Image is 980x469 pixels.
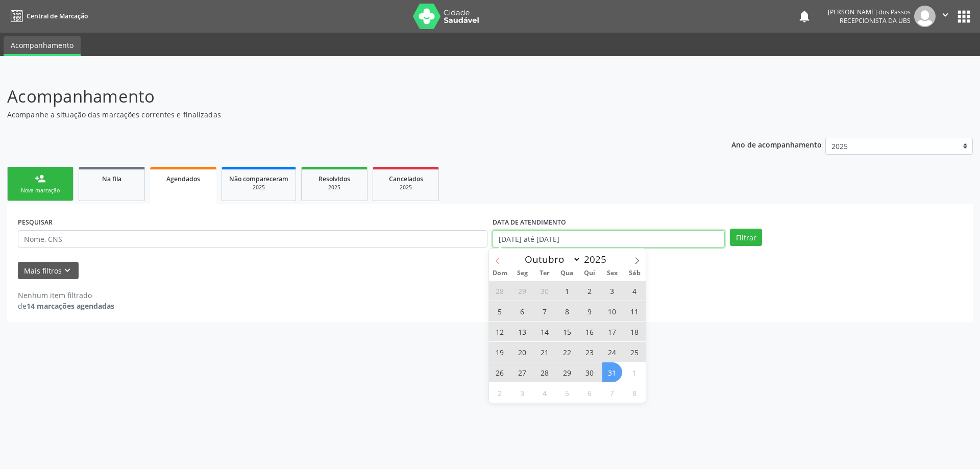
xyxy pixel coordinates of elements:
span: Agendados [166,175,200,183]
label: DATA DE ATENDIMENTO [493,214,566,230]
span: Novembro 5, 2025 [557,383,577,403]
span: Outubro 1, 2025 [557,281,577,301]
span: Novembro 3, 2025 [512,383,532,403]
span: Não compareceram [229,175,288,183]
span: Setembro 28, 2025 [490,281,510,301]
label: PESQUISAR [18,214,53,230]
div: person_add [35,173,46,184]
div: 2025 [309,184,360,191]
span: Cancelados [389,175,423,183]
span: Central de Marcação [27,12,88,20]
span: Outubro 13, 2025 [512,322,532,341]
button:  [936,6,955,27]
span: Na fila [102,175,121,183]
span: Outubro 26, 2025 [490,362,510,382]
span: Outubro 12, 2025 [490,322,510,341]
span: Outubro 28, 2025 [535,362,555,382]
button: notifications [797,9,812,23]
div: Nova marcação [15,187,66,194]
span: Outubro 21, 2025 [535,342,555,362]
i:  [940,9,951,20]
span: Sáb [623,270,646,277]
span: Novembro 8, 2025 [625,383,645,403]
span: Outubro 29, 2025 [557,362,577,382]
span: Outubro 25, 2025 [625,342,645,362]
div: 2025 [380,184,431,191]
p: Acompanhamento [7,84,683,109]
span: Outubro 5, 2025 [490,301,510,321]
span: Outubro 22, 2025 [557,342,577,362]
p: Ano de acompanhamento [731,138,822,151]
img: img [914,6,936,27]
span: Outubro 27, 2025 [512,362,532,382]
span: Novembro 2, 2025 [490,383,510,403]
span: Outubro 20, 2025 [512,342,532,362]
div: 2025 [229,184,288,191]
strong: 14 marcações agendadas [27,301,114,311]
span: Outubro 31, 2025 [602,362,622,382]
span: Outubro 3, 2025 [602,281,622,301]
i: keyboard_arrow_down [62,265,73,276]
input: Nome, CNS [18,230,487,248]
span: Outubro 15, 2025 [557,322,577,341]
span: Seg [511,270,533,277]
span: Qui [578,270,601,277]
span: Novembro 6, 2025 [580,383,600,403]
a: Central de Marcação [7,8,88,24]
span: Qua [556,270,578,277]
span: Recepcionista da UBS [840,16,911,25]
span: Outubro 7, 2025 [535,301,555,321]
span: Outubro 24, 2025 [602,342,622,362]
button: Mais filtroskeyboard_arrow_down [18,262,79,280]
span: Dom [489,270,511,277]
span: Outubro 11, 2025 [625,301,645,321]
span: Setembro 29, 2025 [512,281,532,301]
span: Outubro 16, 2025 [580,322,600,341]
span: Novembro 4, 2025 [535,383,555,403]
span: Outubro 6, 2025 [512,301,532,321]
div: [PERSON_NAME] dos Passos [828,8,911,16]
button: apps [955,8,973,26]
span: Sex [601,270,623,277]
span: Outubro 23, 2025 [580,342,600,362]
span: Outubro 4, 2025 [625,281,645,301]
span: Resolvidos [318,175,350,183]
span: Outubro 30, 2025 [580,362,600,382]
span: Novembro 1, 2025 [625,362,645,382]
span: Outubro 9, 2025 [580,301,600,321]
div: Nenhum item filtrado [18,290,114,301]
a: Acompanhamento [4,36,81,56]
span: Outubro 2, 2025 [580,281,600,301]
span: Outubro 8, 2025 [557,301,577,321]
span: Ter [533,270,556,277]
span: Outubro 19, 2025 [490,342,510,362]
span: Novembro 7, 2025 [602,383,622,403]
input: Year [581,253,615,266]
select: Month [520,252,581,266]
div: de [18,301,114,311]
span: Outubro 18, 2025 [625,322,645,341]
button: Filtrar [730,229,762,246]
input: Selecione um intervalo [493,230,725,248]
span: Outubro 14, 2025 [535,322,555,341]
span: Outubro 17, 2025 [602,322,622,341]
p: Acompanhe a situação das marcações correntes e finalizadas [7,109,683,120]
span: Setembro 30, 2025 [535,281,555,301]
span: Outubro 10, 2025 [602,301,622,321]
